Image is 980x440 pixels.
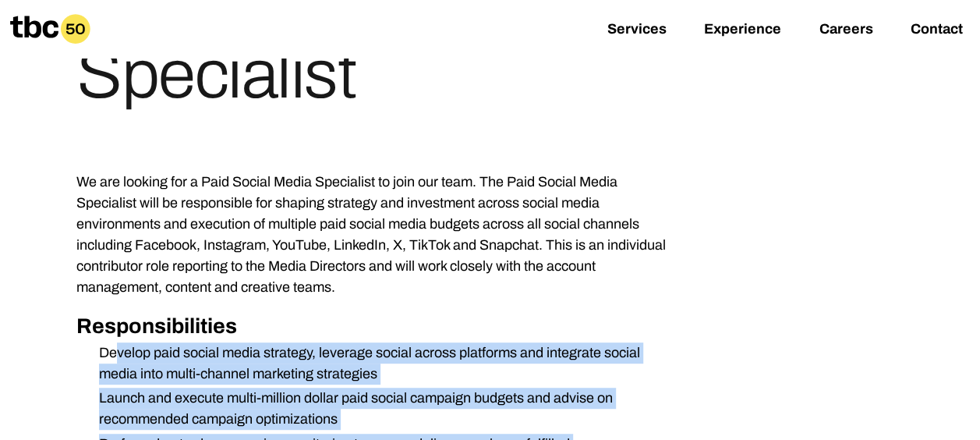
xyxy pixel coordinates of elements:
[76,172,675,298] p: We are looking for a Paid Social Media Specialist to join our team. The Paid Social Media Special...
[87,388,675,430] li: Launch and execute multi-million dollar paid social campaign budgets and advise on recommended ca...
[87,342,675,385] li: Develop paid social media strategy, leverage social across platforms and integrate social media i...
[819,21,872,40] a: Careers
[76,310,675,342] h2: Responsibilities
[910,21,962,40] a: Contact
[607,21,667,40] a: Services
[704,21,781,40] a: Experience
